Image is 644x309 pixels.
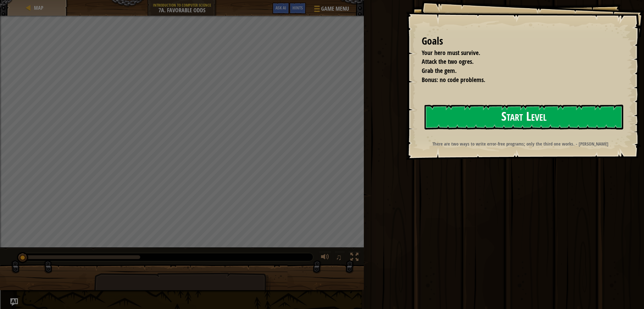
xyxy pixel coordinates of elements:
div: Sort A > Z [3,15,641,20]
span: Map [34,4,43,11]
button: Game Menu [309,3,353,17]
div: Sort New > Old [3,20,641,26]
strong: There are two ways to write error-free programs; only the third one works. - [PERSON_NAME] [432,141,608,147]
span: Bonus: no code problems. [422,75,485,84]
span: Grab the gem. [422,66,457,75]
li: Bonus: no code problems. [414,75,620,85]
li: Attack the two ogres. [414,57,620,66]
div: Home [3,3,131,8]
li: Grab the gem. [414,66,620,75]
span: Ask AI [275,5,286,11]
button: Adjust volume [319,251,331,264]
button: Ask AI [10,298,18,306]
a: Map [32,4,43,11]
button: ♫ [335,251,345,264]
button: Toggle fullscreen [348,251,361,264]
span: ♫ [336,252,342,262]
div: Delete [3,32,641,37]
div: Options [3,37,641,43]
li: Your hero must survive. [414,48,620,58]
button: Ask AI [272,3,289,14]
span: Game Menu [321,5,349,13]
span: Attack the two ogres. [422,57,474,66]
span: Your hero must survive. [422,48,480,57]
div: Goals [422,34,622,48]
input: Search outlines [3,8,58,15]
span: Hints [292,5,303,11]
div: Move To ... [3,26,641,32]
button: Start Level [425,105,623,130]
div: Sign out [3,43,641,49]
